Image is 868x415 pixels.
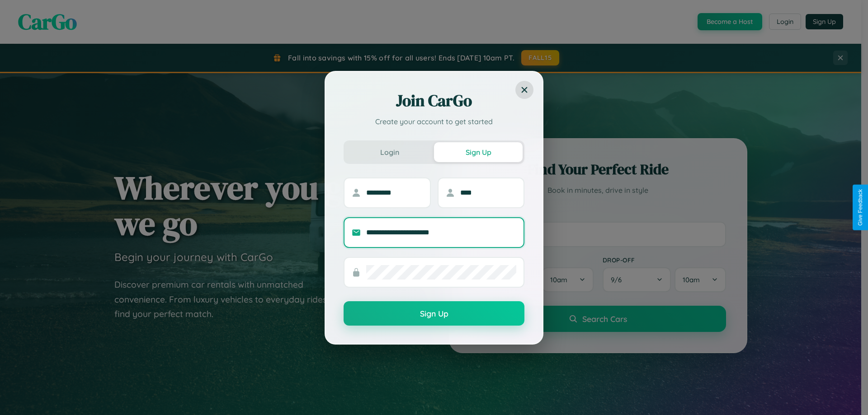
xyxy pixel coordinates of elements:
button: Login [345,142,434,162]
p: Create your account to get started [344,116,524,127]
div: Give Feedback [857,189,863,226]
button: Sign Up [434,142,523,162]
button: Sign Up [344,301,524,326]
h2: Join CarGo [344,90,524,112]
